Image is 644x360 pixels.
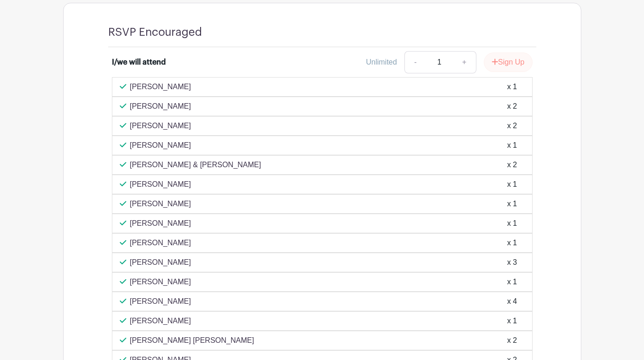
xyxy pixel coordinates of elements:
[507,276,517,288] div: x 1
[507,296,517,307] div: x 4
[130,120,191,131] p: [PERSON_NAME]
[507,81,517,92] div: x 1
[507,315,517,327] div: x 1
[130,218,191,229] p: [PERSON_NAME]
[507,237,517,249] div: x 1
[366,57,397,68] div: Unlimited
[484,52,533,72] button: Sign Up
[404,51,426,73] a: -
[507,257,517,268] div: x 3
[130,159,261,170] p: [PERSON_NAME] & [PERSON_NAME]
[112,57,166,68] div: I/we will attend
[507,335,517,346] div: x 2
[130,276,191,288] p: [PERSON_NAME]
[130,140,191,151] p: [PERSON_NAME]
[130,81,191,92] p: [PERSON_NAME]
[507,140,517,151] div: x 1
[507,101,517,112] div: x 2
[507,218,517,229] div: x 1
[130,179,191,190] p: [PERSON_NAME]
[130,101,191,112] p: [PERSON_NAME]
[507,198,517,209] div: x 1
[130,237,191,249] p: [PERSON_NAME]
[130,296,191,307] p: [PERSON_NAME]
[453,51,476,73] a: +
[507,179,517,190] div: x 1
[130,335,254,346] p: [PERSON_NAME] [PERSON_NAME]
[130,315,191,327] p: [PERSON_NAME]
[507,159,517,170] div: x 2
[108,26,202,39] h4: RSVP Encouraged
[507,120,517,131] div: x 2
[130,198,191,209] p: [PERSON_NAME]
[130,257,191,268] p: [PERSON_NAME]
